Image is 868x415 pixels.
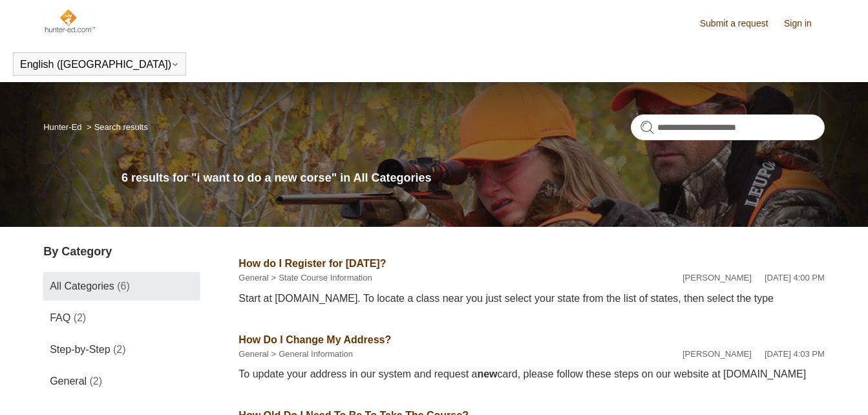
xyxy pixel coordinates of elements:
li: General [238,348,268,361]
time: 02/12/2024, 16:03 [765,349,825,359]
a: General [238,349,268,359]
a: Submit a request [700,17,781,30]
li: [PERSON_NAME] [683,271,752,284]
span: General [50,376,87,387]
span: (2) [113,344,126,355]
span: (6) [117,281,130,292]
li: State Course Information [269,271,372,284]
em: new [477,368,497,379]
button: English ([GEOGRAPHIC_DATA]) [20,59,179,70]
div: To update your address in our system and request a card, please follow these steps on our website... [238,367,825,382]
a: General (2) [43,367,200,396]
li: Search results [84,122,148,132]
li: General [238,271,268,284]
span: Step-by-Step [50,344,110,355]
span: FAQ [50,312,70,323]
h1: 6 results for "i want to do a new corse" in All Categories [122,169,825,187]
span: (2) [90,376,103,387]
a: General [238,273,268,282]
span: (2) [74,312,87,323]
span: All Categories [50,281,114,292]
a: Sign in [784,17,825,30]
a: How Do I Change My Address? [238,334,391,345]
a: State Course Information [279,273,372,282]
li: General Information [269,348,354,361]
input: Search [631,114,825,140]
a: Hunter-Ed [43,122,81,132]
li: Hunter-Ed [43,122,84,132]
a: Step-by-Step (2) [43,335,200,364]
img: Hunter-Ed Help Center home page [43,8,96,34]
h3: By Category [43,243,200,261]
a: FAQ (2) [43,304,200,332]
a: General Information [279,349,353,359]
a: All Categories (6) [43,272,200,301]
time: 02/12/2024, 16:00 [765,273,825,282]
a: How do I Register for [DATE]? [238,258,386,269]
li: [PERSON_NAME] [683,348,752,361]
div: Start at [DOMAIN_NAME]. To locate a class near you just select your state from the list of states... [238,291,825,306]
